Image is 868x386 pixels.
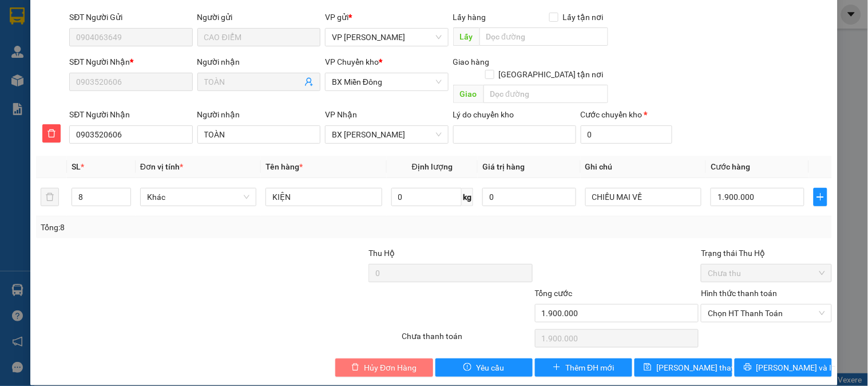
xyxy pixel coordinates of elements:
span: delete [351,363,359,372]
span: Khác [147,188,249,206]
div: Người gửi [197,11,320,23]
span: Lấy tận nơi [558,11,608,23]
span: Hủy Đơn Hàng [364,361,417,374]
span: save [644,363,652,372]
div: VP gửi [325,11,448,23]
div: Lý do chuyển kho [453,108,576,121]
button: save[PERSON_NAME] thay đổi [635,359,732,377]
th: Ghi chú [581,156,706,178]
div: Tổng: 8 [41,221,336,234]
span: [GEOGRAPHIC_DATA] tận nơi [494,68,608,81]
div: SĐT Người Nhận [69,56,192,68]
span: Chưa thu [708,265,825,282]
span: plus [814,192,827,202]
div: Cước chuyển kho [581,108,672,121]
span: Chọn HT Thanh Toán [708,305,825,322]
button: exclamation-circleYêu cầu [435,359,533,377]
button: deleteHủy Đơn Hàng [335,359,433,377]
span: VP Chuyển kho [325,57,379,66]
button: delete [42,124,61,143]
div: SĐT Người Nhận [69,108,192,121]
span: Lấy [453,27,479,46]
span: [PERSON_NAME] và In [756,361,837,374]
span: Tổng cước [535,289,573,298]
button: plusThêm ĐH mới [535,359,632,377]
button: printer[PERSON_NAME] và In [735,359,832,377]
span: BX Miền Đông [332,73,441,90]
input: Ghi Chú [585,188,701,206]
span: Cước hàng [711,162,750,171]
span: BX Phạm Văn Đồng [332,126,441,143]
span: [PERSON_NAME] thay đổi [656,361,748,374]
span: Lấy hàng [453,13,486,22]
div: Trạng thái Thu Hộ [701,247,831,259]
span: Định lượng [412,162,453,171]
button: plus [814,188,827,206]
span: Thu Hộ [368,249,395,258]
span: Giao hàng [453,57,490,66]
span: Đơn vị tính [140,162,183,171]
span: plus [553,363,561,372]
span: user-add [304,77,314,86]
input: Dọc đường [479,27,608,46]
span: delete [43,129,60,138]
input: VD: Bàn, Ghế [265,188,382,206]
span: SL [72,162,81,171]
label: Hình thức thanh toán [701,289,777,298]
div: Chưa thanh toán [401,330,533,350]
span: Thêm ĐH mới [565,361,614,374]
span: kg [462,188,473,206]
input: Dọc đường [483,85,608,103]
span: VP Thành Thái [332,29,441,46]
button: delete [41,188,59,206]
div: Người nhận [197,108,320,121]
span: Yêu cầu [476,361,504,374]
span: Giao [453,85,483,103]
span: Giá trị hàng [482,162,525,171]
div: VP Nhận [325,108,448,121]
div: SĐT Người Gửi [69,11,192,23]
span: Tên hàng [265,162,303,171]
div: Người nhận [197,56,320,68]
span: exclamation-circle [463,363,471,372]
span: printer [744,363,752,372]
